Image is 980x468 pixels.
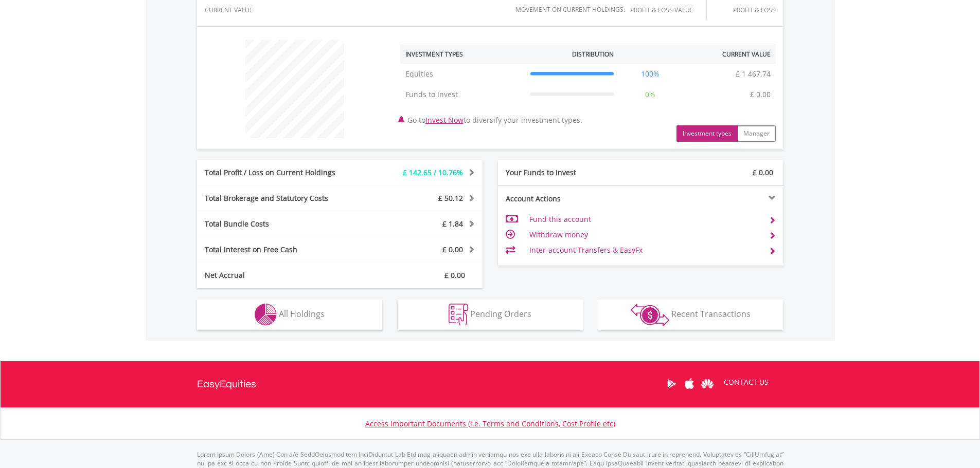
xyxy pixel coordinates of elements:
[425,115,464,125] a: Invest Now
[681,368,699,400] a: Apple
[737,125,776,142] button: Manager
[619,84,682,105] td: 0%
[197,361,256,407] a: EasyEquities
[197,219,364,229] div: Total Bundle Costs
[400,84,525,105] td: Funds to Invest
[197,270,364,280] div: Net Accrual
[255,304,277,326] img: holdings-wht.png
[745,84,776,105] td: £ 0.00
[398,299,583,330] button: Pending Orders
[753,167,773,177] span: £ 0.00
[279,308,325,320] span: All Holdings
[498,167,641,178] div: Your Funds to Invest
[630,7,706,13] div: Profit & Loss Value
[719,7,776,13] div: Profit & Loss
[197,245,364,255] div: Total Interest on Free Cash
[717,368,776,397] a: CONTACT US
[400,64,525,84] td: Equities
[572,50,614,59] div: Distribution
[400,45,525,64] th: Investment Types
[619,64,682,84] td: 100%
[393,34,783,142] div: Go to to diversify your investment types.
[197,299,382,330] button: All Holdings
[730,64,776,84] td: £ 1 467.74
[529,242,760,258] td: Inter-account Transfers & EasyFx
[515,6,625,13] div: Movement on Current Holdings:
[438,193,463,203] span: £ 50.12
[442,219,463,229] span: £ 1.84
[197,193,364,203] div: Total Brokerage and Statutory Costs
[498,194,641,204] div: Account Actions
[444,270,465,280] span: £ 0.00
[663,368,681,400] a: Google Play
[598,299,783,330] button: Recent Transactions
[365,419,615,428] a: Access Important Documents (i.e. Terms and Conditions, Cost Profile etc)
[442,245,463,254] span: £ 0.00
[470,308,531,320] span: Pending Orders
[631,304,669,326] img: transactions-zar-wht.png
[403,167,463,177] span: £ 142.65 / 10.76%
[197,167,364,178] div: Total Profit / Loss on Current Holdings
[682,45,776,64] th: Current Value
[676,125,738,142] button: Investment types
[449,304,468,326] img: pending_instructions-wht.png
[529,227,760,242] td: Withdraw money
[205,7,266,13] div: CURRENT VALUE
[699,368,717,400] a: Huawei
[671,308,751,320] span: Recent Transactions
[529,212,760,227] td: Fund this account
